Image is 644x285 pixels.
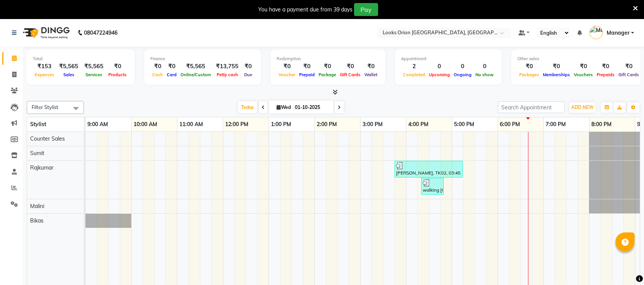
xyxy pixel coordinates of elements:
div: Appointment [401,56,496,62]
span: Services [84,72,104,77]
span: Today [238,101,257,113]
div: ₹0 [317,62,338,71]
span: Ongoing [452,72,473,77]
img: Manager [589,26,603,39]
span: ADD NEW [571,104,594,110]
div: Redemption [277,56,379,62]
input: 2025-10-01 [293,102,331,113]
span: Stylist [30,121,46,128]
span: Vouchers [572,72,595,77]
div: ₹5,565 [81,62,106,71]
a: 4:00 PM [406,119,430,130]
span: Packages [517,72,541,77]
div: ₹0 [617,62,641,71]
span: Expenses [33,72,56,77]
span: Wallet [362,72,379,77]
span: Package [317,72,338,77]
span: Manager [607,29,630,37]
div: ₹0 [150,62,165,71]
span: Petty cash [215,72,240,77]
div: 2 [401,62,427,71]
span: Prepaid [297,72,317,77]
div: ₹0 [297,62,317,71]
div: 0 [427,62,452,71]
a: 1:00 PM [269,119,293,130]
div: ₹13,755 [213,62,241,71]
span: Completed [401,72,427,77]
span: Filter Stylist [32,104,58,110]
a: 11:00 AM [177,119,205,130]
span: Sumit [30,150,44,157]
a: 5:00 PM [452,119,476,130]
a: 3:00 PM [361,119,385,130]
b: 08047224946 [84,22,118,43]
span: Voucher [277,72,297,77]
div: Finance [150,56,255,62]
div: ₹0 [517,62,541,71]
div: ₹0 [595,62,617,71]
div: ₹0 [362,62,379,71]
span: Due [242,72,254,77]
span: Prepaids [595,72,617,77]
div: ₹0 [106,62,129,71]
input: Search Appointment [498,101,565,113]
iframe: chat widget [612,255,636,277]
div: ₹0 [338,62,362,71]
span: Rajkumar [30,164,53,171]
span: Online/Custom [179,72,213,77]
span: Gift Cards [338,72,362,77]
span: Memberships [541,72,572,77]
a: 8:00 PM [589,119,613,130]
div: ₹0 [241,62,255,71]
span: Card [165,72,179,77]
div: You have a payment due from 39 days [258,6,353,14]
div: ₹0 [541,62,572,71]
div: ₹0 [165,62,179,71]
div: Other sales [517,56,641,62]
a: 6:00 PM [498,119,522,130]
span: Counter Sales [30,135,65,142]
span: Products [106,72,129,77]
div: [PERSON_NAME], TK02, 03:45 PM-05:15 PM, [PERSON_NAME] Styling Brazilian Keratein Treatment(F)* [395,162,462,176]
div: ₹153 [33,62,56,71]
a: 10:00 AM [132,119,159,130]
span: Malini [30,203,44,210]
span: Wed [275,104,293,110]
span: No show [473,72,496,77]
div: walking [GEOGRAPHIC_DATA], 04:20 PM-04:50 PM, Wash Shampoo(F) [422,179,443,194]
span: Gift Cards [617,72,641,77]
a: 9:00 AM [85,119,110,130]
button: ADD NEW [569,102,596,113]
span: Bikas [30,217,43,224]
a: 7:00 PM [544,119,568,130]
img: logo [19,22,72,43]
div: ₹5,565 [179,62,213,71]
a: 2:00 PM [315,119,339,130]
div: ₹0 [277,62,297,71]
span: Sales [61,72,76,77]
a: 12:00 PM [223,119,250,130]
span: Cash [150,72,165,77]
div: ₹5,565 [56,62,81,71]
div: 0 [452,62,473,71]
div: 0 [473,62,496,71]
span: Upcoming [427,72,452,77]
div: Total [33,56,129,62]
div: ₹0 [572,62,595,71]
button: Pay [354,3,378,16]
